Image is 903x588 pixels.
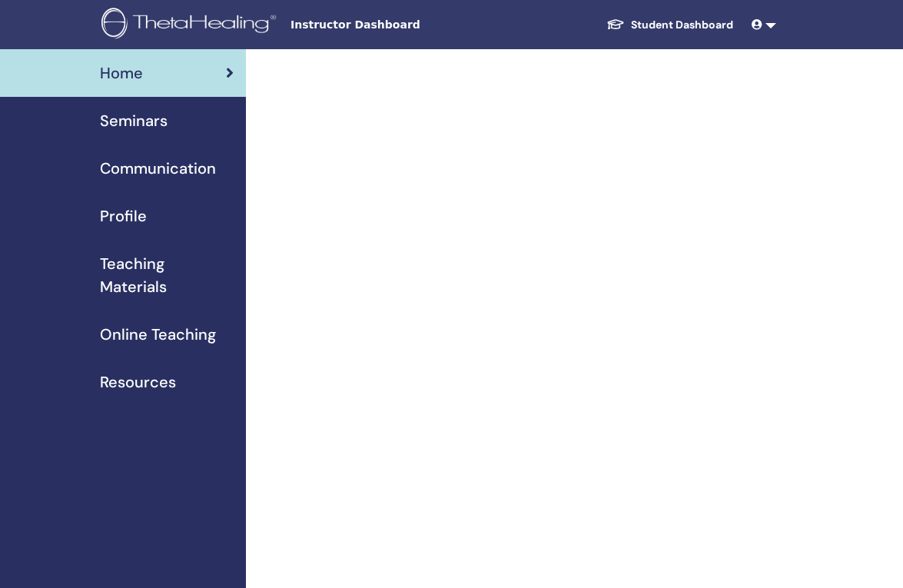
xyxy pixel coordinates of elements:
a: Student Dashboard [594,11,745,39]
span: Instructor Dashboard [290,17,521,33]
span: Seminars [100,109,168,132]
span: Profile [100,204,147,228]
span: Resources [100,370,176,394]
img: graduation-cap-white.svg [606,18,625,31]
img: logo.png [101,8,281,42]
span: Online Teaching [100,323,216,346]
span: Home [100,61,143,85]
span: Communication [100,157,216,180]
span: Teaching Materials [100,252,234,298]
